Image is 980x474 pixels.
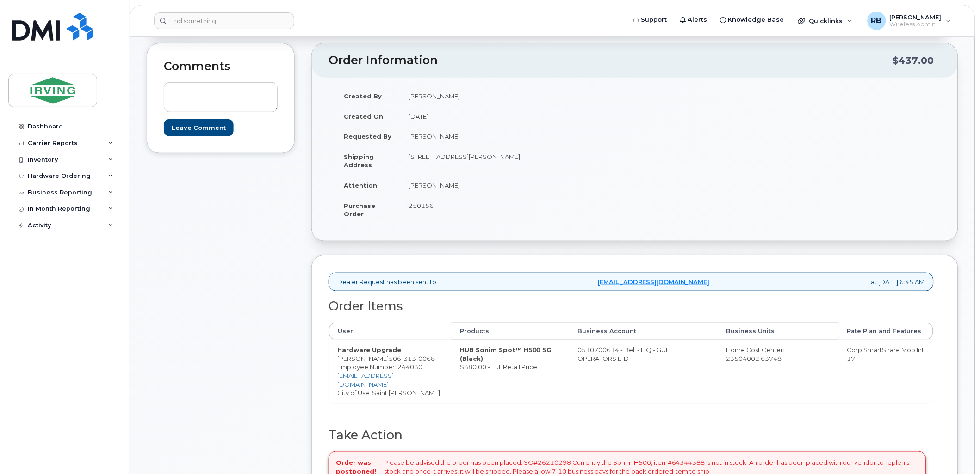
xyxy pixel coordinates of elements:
th: Rate Plan and Features [839,323,933,340]
td: [DATE] [400,106,628,127]
td: [PERSON_NAME] [400,175,628,195]
strong: Hardware Upgrade [337,346,401,353]
th: Products [452,323,569,340]
input: Leave Comment [164,119,234,136]
strong: Purchase Order [344,202,375,218]
a: [EMAIL_ADDRESS][DOMAIN_NAME] [598,278,710,286]
span: 313 [401,355,416,362]
strong: Created By [344,92,382,100]
span: Wireless Admin [890,21,942,28]
span: 250156 [409,202,434,209]
span: Support [641,15,667,24]
div: Dealer Request has been sent to at [DATE] 6:45 AM [329,273,934,292]
th: Business Account [569,323,718,340]
span: [PERSON_NAME] [890,13,942,21]
span: Alerts [688,15,707,24]
a: Alerts [674,11,714,29]
h2: Take Action [329,429,934,443]
span: Quicklinks [809,17,843,24]
a: Knowledge Base [714,11,791,29]
h2: Order Items [329,299,934,313]
input: Find something... [154,12,294,29]
td: 0510700614 - Bell - IEQ - GULF OPERATORS LTD [569,340,718,402]
th: User [329,323,452,340]
strong: Shipping Address [344,153,374,169]
span: 506 [389,355,435,362]
div: Quicklinks [792,12,859,30]
td: [PERSON_NAME] [400,126,628,146]
strong: Attention [344,182,377,189]
span: 0068 [416,355,435,362]
th: Business Units [718,323,839,340]
h2: Order Information [329,54,893,67]
td: [STREET_ADDRESS][PERSON_NAME] [400,146,628,175]
span: RB [871,15,882,26]
td: [PERSON_NAME] [400,86,628,106]
td: $380.00 - Full Retail Price [452,340,569,402]
h2: Comments [164,60,278,73]
a: Support [627,11,674,29]
div: Home Cost Center: 23504002.63748 [726,346,831,363]
td: [PERSON_NAME] City of Use: Saint [PERSON_NAME] [329,340,452,402]
strong: Requested By [344,133,391,140]
a: [EMAIL_ADDRESS][DOMAIN_NAME] [337,372,394,388]
div: $437.00 [893,52,934,69]
div: Roberts, Brad [861,12,958,30]
span: Employee Number: 244030 [337,363,422,371]
strong: HUB Sonim Spot™ H500 5G (Black) [460,346,552,362]
strong: Created On [344,113,383,120]
td: Corp SmartShare Mob Int 17 [839,340,933,402]
span: Knowledge Base [728,15,784,24]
